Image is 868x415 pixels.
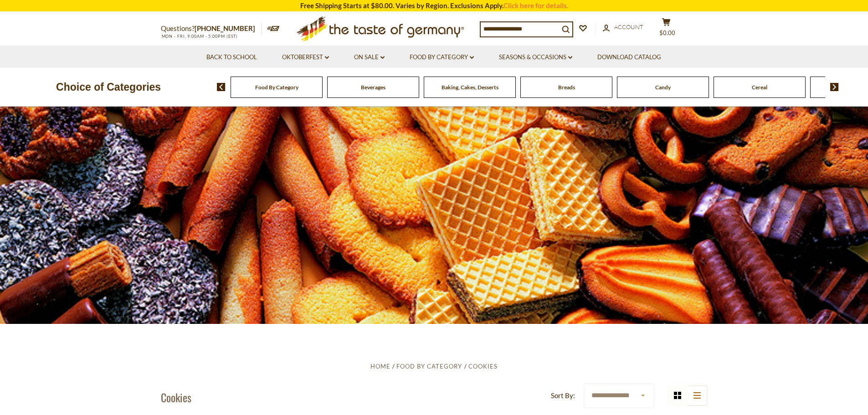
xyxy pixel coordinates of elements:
[195,24,255,32] a: [PHONE_NUMBER]
[752,84,767,91] a: Cereal
[410,52,474,62] a: Food By Category
[597,52,661,62] a: Download Catalog
[653,18,680,41] button: $0.00
[396,363,462,370] a: Food By Category
[603,22,643,32] a: Account
[655,84,671,91] a: Candy
[354,52,385,62] a: On Sale
[614,23,643,31] span: Account
[282,52,329,62] a: Oktoberfest
[659,29,675,36] span: $0.00
[499,52,572,62] a: Seasons & Occasions
[503,1,568,10] a: Click here for details.
[206,52,257,62] a: Back to School
[217,83,226,91] img: previous arrow
[161,23,262,35] p: Questions?
[370,363,390,370] a: Home
[468,363,498,370] a: Cookies
[255,84,298,91] a: Food By Category
[558,84,575,91] a: Breads
[551,390,575,401] label: Sort By:
[161,34,238,39] span: MON - FRI, 9:00AM - 5:00PM (EST)
[161,390,191,404] h1: Cookies
[442,84,498,91] a: Baking, Cakes, Desserts
[830,83,839,91] img: next arrow
[361,84,385,91] a: Beverages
